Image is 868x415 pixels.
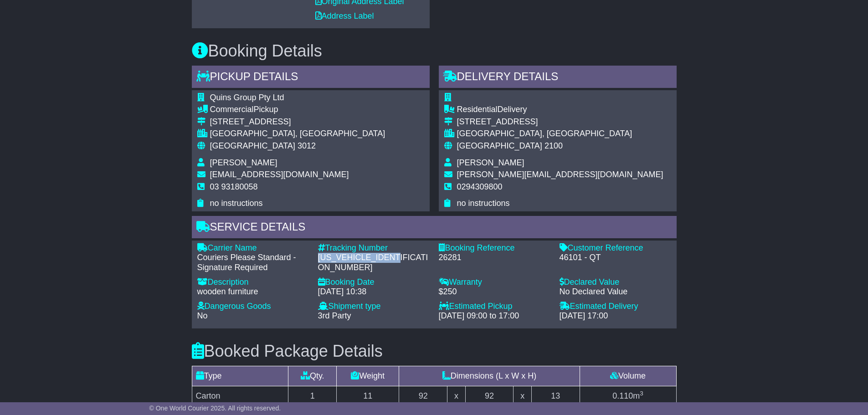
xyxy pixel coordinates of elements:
[318,253,430,272] div: [US_VEHICLE_IDENTIFICATION_NUMBER]
[457,105,663,115] div: Delivery
[457,141,542,150] span: [GEOGRAPHIC_DATA]
[612,391,633,400] span: 0.110
[560,302,671,312] div: Estimated Delivery
[210,117,385,127] div: [STREET_ADDRESS]
[439,253,550,263] div: 26281
[457,158,524,167] span: [PERSON_NAME]
[197,253,309,272] div: Couriers Please Standard - Signature Required
[439,311,550,321] div: [DATE] 09:00 to 17:00
[298,141,316,150] span: 3012
[318,287,430,297] div: [DATE] 10:38
[457,105,498,114] span: Residential
[439,277,550,287] div: Warranty
[439,243,550,253] div: Booking Reference
[447,386,465,406] td: x
[457,129,663,139] div: [GEOGRAPHIC_DATA], [GEOGRAPHIC_DATA]
[337,366,399,386] td: Weight
[580,386,676,406] td: m
[318,277,430,287] div: Booking Date
[457,199,510,208] span: no instructions
[210,93,284,102] span: Quins Group Pty Ltd
[399,386,447,406] td: 92
[192,366,288,386] td: Type
[192,216,677,241] div: Service Details
[210,141,295,150] span: [GEOGRAPHIC_DATA]
[544,141,563,150] span: 2100
[210,170,349,179] span: [EMAIL_ADDRESS][DOMAIN_NAME]
[288,386,337,406] td: 1
[457,117,663,127] div: [STREET_ADDRESS]
[439,287,550,297] div: $250
[210,182,258,191] span: 03 93180058
[640,390,643,397] sup: 3
[318,243,430,253] div: Tracking Number
[197,277,309,287] div: Description
[315,11,374,20] a: Address Label
[210,158,277,167] span: [PERSON_NAME]
[580,366,676,386] td: Volume
[439,66,677,90] div: Delivery Details
[197,287,309,297] div: wooden furniture
[210,105,385,115] div: Pickup
[192,42,677,60] h3: Booking Details
[210,129,385,139] div: [GEOGRAPHIC_DATA], [GEOGRAPHIC_DATA]
[318,311,351,320] span: 3rd Party
[457,182,503,191] span: 0294309800
[288,366,337,386] td: Qty.
[560,253,671,263] div: 46101 - QT
[514,386,531,406] td: x
[399,366,580,386] td: Dimensions (L x W x H)
[149,405,281,412] span: © One World Courier 2025. All rights reserved.
[439,302,550,312] div: Estimated Pickup
[192,386,288,406] td: Carton
[318,302,430,312] div: Shipment type
[560,277,671,287] div: Declared Value
[192,342,677,360] h3: Booked Package Details
[560,287,671,297] div: No Declared Value
[210,105,254,114] span: Commercial
[197,243,309,253] div: Carrier Name
[197,302,309,312] div: Dangerous Goods
[560,243,671,253] div: Customer Reference
[337,386,399,406] td: 11
[465,386,514,406] td: 92
[197,311,208,320] span: No
[210,199,263,208] span: no instructions
[192,66,430,90] div: Pickup Details
[531,386,580,406] td: 13
[457,170,663,179] span: [PERSON_NAME][EMAIL_ADDRESS][DOMAIN_NAME]
[560,311,671,321] div: [DATE] 17:00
